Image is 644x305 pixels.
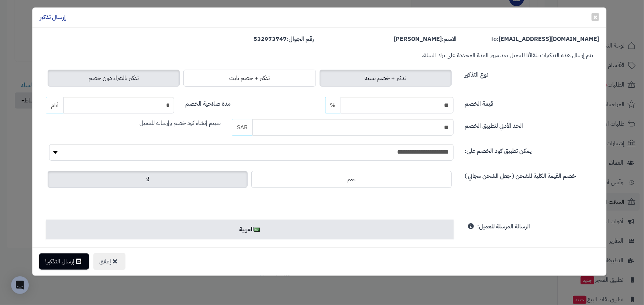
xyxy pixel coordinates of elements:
small: يتم إرسال هذه التذكيرات تلقائيًا للعميل بعد مرور المدة المحددة على ترك السلة. [422,51,593,60]
div: Open Intercom Messenger [11,276,29,294]
label: خصم القيمة الكلية للشحن ( جعل الشحن مجاني ) [465,169,576,180]
a: العربية [46,220,454,239]
label: To: [490,35,599,43]
label: الرسالة المرسلة للعميل: [477,220,530,231]
span: تذكير + خصم ثابت [229,74,270,83]
label: رقم الجوال: [254,35,314,43]
label: الحد الأدني لتطبيق الخصم [465,119,523,130]
button: إرسال التذكير! [39,253,89,270]
label: قيمة الخصم [465,97,493,108]
span: سيتم إنشاء كود خصم وإرساله للعميل [140,119,221,127]
span: لا [146,175,149,184]
strong: [PERSON_NAME] [394,35,442,43]
h4: إرسال تذكير [40,13,66,22]
span: SAR [232,119,252,136]
span: % [330,101,336,110]
label: مدة صلاحية الخصم [185,97,231,108]
span: أيام [46,97,63,113]
label: يمكن تطبيق كود الخصم على: [465,144,531,155]
span: نعم [348,175,356,184]
strong: [EMAIL_ADDRESS][DOMAIN_NAME] [499,35,599,43]
b: عنوان رسالة البريد الالكتروني [381,246,446,255]
span: تذكير + خصم نسبة [365,74,406,83]
label: نوع التذكير [465,68,488,79]
label: الاسم: [394,35,457,43]
span: تذكير بالشراء دون خصم [89,74,139,83]
img: ar.png [254,228,260,232]
button: إغلاق [93,253,125,270]
strong: 532973747 [254,35,287,43]
span: × [593,11,597,22]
